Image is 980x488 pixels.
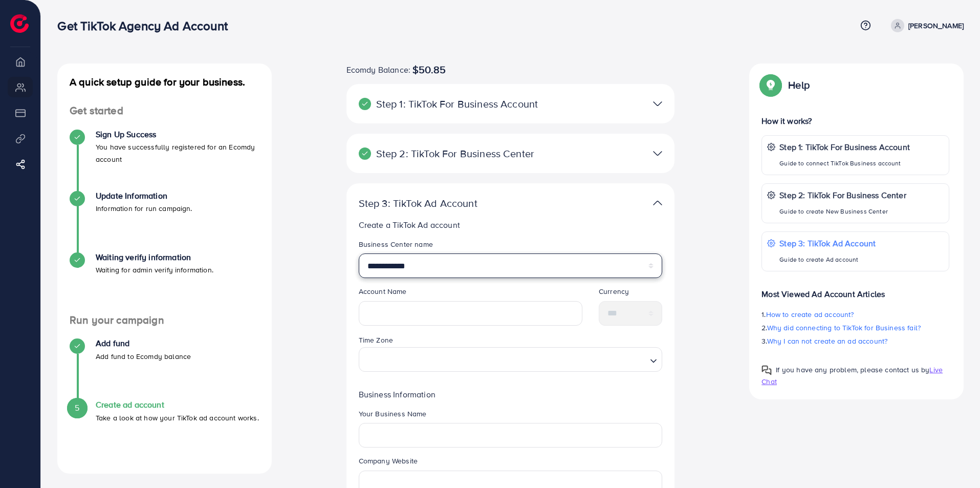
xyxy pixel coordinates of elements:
p: Information for run campaign. [96,202,192,215]
legend: Account Name [359,286,582,301]
li: Create ad account [57,400,272,461]
img: Popup guide [761,76,780,94]
p: 2. [761,322,949,334]
h4: Run your campaign [57,314,272,327]
p: 1. [761,308,949,321]
p: Step 2: TikTok For Business Center [779,189,906,201]
li: Update Information [57,191,272,252]
p: Step 2: TikTok For Business Center [359,147,556,160]
span: $50.85 [412,63,446,76]
p: Create a TikTok Ad account [359,219,663,231]
span: Ecomdy Balance: [346,63,410,76]
p: How it works? [761,115,949,127]
h3: Get TikTok Agency Ad Account [57,18,235,33]
img: TikTok partner [653,96,662,111]
iframe: Chat [937,442,972,480]
img: TikTok partner [653,196,662,210]
p: Guide to create Ad account [779,253,876,266]
legend: Business Center name [359,239,663,253]
img: TikTok partner [653,146,662,161]
p: Most Viewed Ad Account Articles [761,280,949,300]
p: Take a look at how your TikTok ad account works. [96,412,259,424]
h4: Sign Up Success [96,130,259,139]
h4: Waiting verify information [96,252,213,262]
p: Add fund to Ecomdy balance [96,350,191,363]
legend: Company Website [359,456,663,470]
p: Step 3: TikTok Ad Account [779,237,876,249]
span: If you have any problem, please contact us by [776,365,929,375]
legend: Currency [599,286,662,301]
div: Search for option [359,347,663,372]
p: Guide to connect TikTok Business account [779,157,910,169]
p: Waiting for admin verify information. [96,264,213,276]
span: 5 [75,402,79,414]
p: Step 3: TikTok Ad Account [359,197,556,209]
legend: Your Business Name [359,409,663,423]
span: Why did connecting to TikTok for Business fail? [767,323,921,333]
input: Search for option [363,350,646,369]
p: You have successfully registered for an Ecomdy account [96,141,259,165]
img: Popup guide [761,365,772,375]
p: Business Information [359,388,663,400]
h4: Add fund [96,338,191,348]
label: Time Zone [359,335,393,345]
p: Help [788,79,810,91]
p: Step 1: TikTok For Business Account [359,98,556,110]
li: Sign Up Success [57,130,272,191]
li: Add fund [57,338,272,400]
h4: Create ad account [96,400,259,410]
p: [PERSON_NAME] [908,19,964,32]
a: [PERSON_NAME] [887,19,964,32]
h4: A quick setup guide for your business. [57,76,272,88]
h4: Get started [57,104,272,117]
p: Step 1: TikTok For Business Account [779,141,910,153]
p: Guide to create New Business Center [779,205,906,218]
p: 3. [761,335,949,347]
h4: Update Information [96,191,192,201]
span: How to create ad account? [766,309,854,320]
img: logo [10,14,29,33]
span: Why I can not create an ad account? [767,336,888,346]
li: Waiting verify information [57,252,272,314]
